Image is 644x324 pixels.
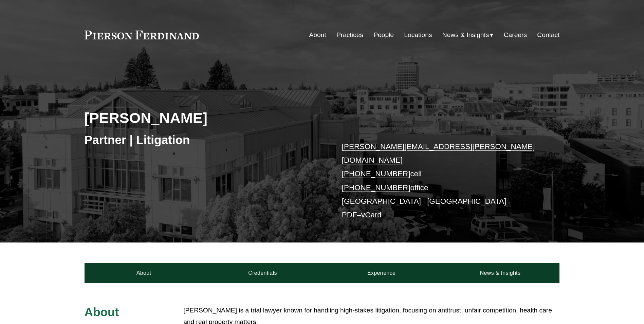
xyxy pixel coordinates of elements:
[85,132,322,147] h3: Partner | Litigation
[373,29,394,41] a: People
[442,29,494,41] a: folder dropdown
[85,263,203,283] a: About
[404,29,432,41] a: Locations
[342,140,540,222] p: cell office [GEOGRAPHIC_DATA] | [GEOGRAPHIC_DATA] –
[342,142,535,164] a: [PERSON_NAME][EMAIL_ADDRESS][PERSON_NAME][DOMAIN_NAME]
[85,109,322,127] h2: [PERSON_NAME]
[336,29,363,41] a: Practices
[537,29,559,41] a: Contact
[504,29,527,41] a: Careers
[342,183,410,192] a: [PHONE_NUMBER]
[441,263,559,283] a: News & Insights
[203,263,322,283] a: Credentials
[85,305,119,319] span: About
[342,211,357,219] a: PDF
[342,169,410,178] a: [PHONE_NUMBER]
[309,29,326,41] a: About
[442,29,489,41] span: News & Insights
[361,211,382,219] a: vCard
[322,263,441,283] a: Experience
